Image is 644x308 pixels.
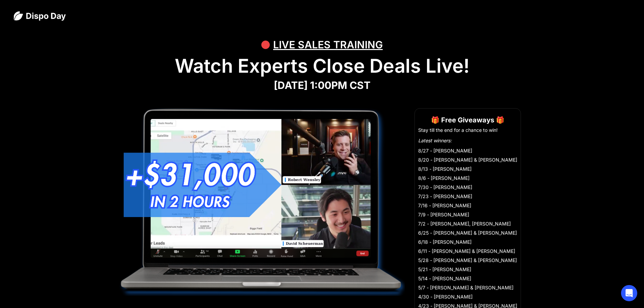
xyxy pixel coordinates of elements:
div: LIVE SALES TRAINING [273,34,383,55]
h1: Watch Experts Close Deals Live! [14,55,630,77]
strong: 🎁 Free Giveaways 🎁 [431,116,504,124]
li: Stay till the end for a chance to win! [418,127,517,134]
em: Latest winners: [418,138,452,143]
strong: [DATE] 1:00PM CST [274,79,371,91]
div: Open Intercom Messenger [621,285,637,301]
